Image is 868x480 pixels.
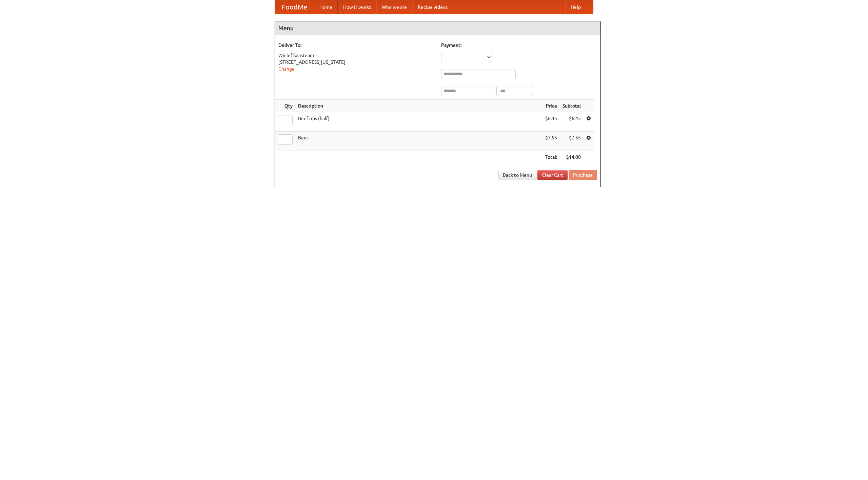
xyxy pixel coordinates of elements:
a: How it works [338,0,376,14]
th: Subtotal [560,100,584,112]
h5: Payment: [441,42,597,49]
a: Recipe videos [412,0,453,14]
th: Qty [275,100,295,112]
h5: Deliver To: [278,42,434,49]
div: [STREET_ADDRESS][US_STATE] [278,59,434,65]
a: Change [278,66,295,72]
td: Beer [295,132,542,151]
th: Description [295,100,542,112]
a: Who we are [376,0,412,14]
h4: Menu [275,21,600,35]
div: Wiclef Seasteam [278,52,434,59]
td: Beef ribs (half) [295,112,542,132]
a: Back to Menu [498,170,536,180]
td: $7.55 [542,132,560,151]
th: $14.00 [560,151,584,164]
a: FoodMe [275,0,314,14]
td: $6.45 [542,112,560,132]
td: $7.55 [560,132,584,151]
td: $6.45 [560,112,584,132]
button: Purchase [569,170,597,180]
a: Home [314,0,338,14]
a: Help [565,0,586,14]
th: Total: [542,151,560,164]
th: Price [542,100,560,112]
a: Clear Cart [537,170,568,180]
